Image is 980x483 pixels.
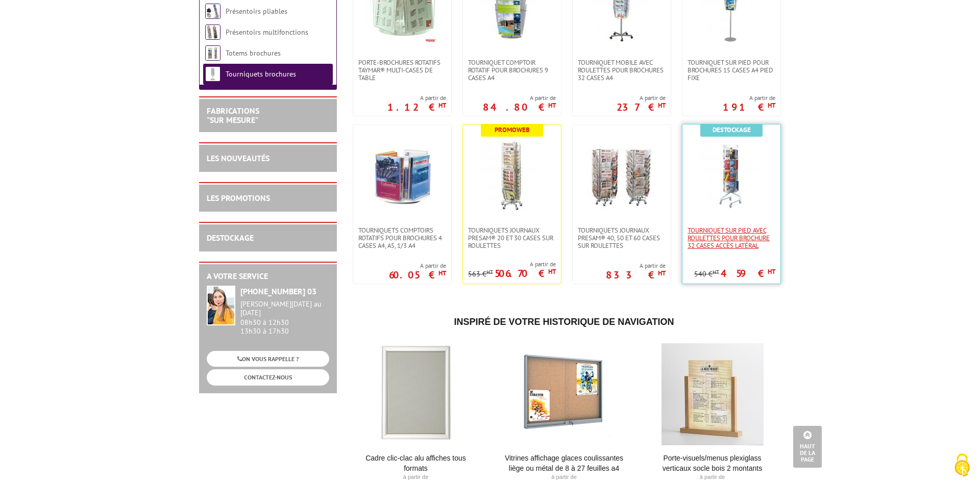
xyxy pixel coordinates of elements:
[353,473,479,481] p: À partir de
[658,101,666,110] sup: HT
[573,226,671,249] a: Tourniquets journaux Presam® 40, 50 et 60 cases sur roulettes
[240,300,329,317] div: [PERSON_NAME][DATE] au [DATE]
[463,59,561,82] a: Tourniquet comptoir rotatif pour brochures 9 cases A4
[226,48,281,58] a: Totems brochures
[468,226,556,249] span: Tourniquets journaux Presam® 20 et 30 cases sur roulettes
[205,4,220,19] img: Présentoirs pliables
[944,448,980,483] button: Cookies (fenêtre modale)
[207,193,270,203] a: LES PROMOTIONS
[226,69,296,79] a: Tourniquets brochures
[438,269,446,277] sup: HT
[353,453,479,473] a: Cadre Clic-Clac Alu affiches tous formats
[389,272,446,278] p: 60.05 €
[723,104,775,110] p: 191 €
[389,262,446,270] span: A partir de
[207,351,329,367] a: ON VOUS RAPPELLE ?
[468,59,556,82] span: Tourniquet comptoir rotatif pour brochures 9 cases A4
[454,317,674,327] span: Inspiré de votre historique de navigation
[586,140,657,211] img: Tourniquets journaux Presam® 40, 50 et 60 cases sur roulettes
[387,104,446,110] p: 1.12 €
[658,269,666,277] sup: HT
[768,267,775,276] sup: HT
[682,59,780,82] a: Tourniquet sur pied pour brochures 15 cases A4 Pied fixe
[548,267,556,276] sup: HT
[387,94,446,102] span: A partir de
[207,106,259,125] a: FABRICATIONS"Sur Mesure"
[207,369,329,385] a: CONTACTEZ-NOUS
[226,28,308,37] a: Présentoirs multifonctions
[573,59,671,82] a: Tourniquet mobile avec roulettes pour brochures 32 cases A4
[207,272,329,281] h2: A votre service
[207,153,269,163] a: LES NOUVEAUTÉS
[495,125,530,134] b: Promoweb
[768,101,775,110] sup: HT
[366,140,438,211] img: Tourniquets comptoirs rotatifs pour brochures 4 Cases A4, A5, 1/3 A4
[688,59,775,82] span: Tourniquet sur pied pour brochures 15 cases A4 Pied fixe
[606,262,666,270] span: A partir de
[649,473,775,481] p: À partir de
[205,24,220,40] img: Présentoirs multifonctions
[468,260,556,268] span: A partir de
[649,453,775,473] a: Porte-Visuels/Menus Plexiglass Verticaux Socle Bois 2 Montants
[696,140,767,211] img: Tourniquet sur pied avec roulettes pour brochure 32 cases accès latéral
[949,452,975,478] img: Cookies (fenêtre modale)
[793,426,822,468] a: Haut de la page
[578,59,666,82] span: Tourniquet mobile avec roulettes pour brochures 32 cases A4
[353,226,451,249] a: Tourniquets comptoirs rotatifs pour brochures 4 Cases A4, A5, 1/3 A4
[694,270,719,278] p: 540 €
[358,59,446,82] span: Porte-Brochures Rotatifs Taymar® Multi-cases de table
[205,45,220,61] img: Totems brochures
[486,268,493,275] sup: HT
[476,140,548,211] img: Tourniquets journaux Presam® 20 et 30 cases sur roulettes
[240,300,329,335] div: 08h30 à 12h30 13h30 à 17h30
[358,226,446,249] span: Tourniquets comptoirs rotatifs pour brochures 4 Cases A4, A5, 1/3 A4
[495,270,556,276] p: 506.70 €
[501,453,627,473] a: Vitrines affichage glaces coulissantes liège ou métal de 8 à 27 feuilles A4
[688,226,775,249] span: Tourniquet sur pied avec roulettes pour brochure 32 cases accès latéral
[468,270,493,278] p: 563 €
[353,59,451,82] a: Porte-Brochures Rotatifs Taymar® Multi-cases de table
[723,94,775,102] span: A partir de
[483,104,556,110] p: 84.80 €
[606,272,666,278] p: 833 €
[463,226,561,249] a: Tourniquets journaux Presam® 20 et 30 cases sur roulettes
[438,101,446,110] sup: HT
[207,233,254,243] a: DESTOCKAGE
[682,226,780,249] a: Tourniquet sur pied avec roulettes pour brochure 32 cases accès latéral
[713,125,751,134] b: Destockage
[501,473,627,481] p: À partir de
[721,270,775,276] p: 459 €
[548,101,556,110] sup: HT
[226,7,287,16] a: Présentoirs pliables
[207,286,235,325] img: widget-service.jpg
[578,226,666,249] span: Tourniquets journaux Presam® 40, 50 et 60 cases sur roulettes
[617,104,666,110] p: 237 €
[205,66,220,82] img: Tourniquets brochures
[617,94,666,102] span: A partir de
[240,286,316,296] strong: [PHONE_NUMBER] 03
[483,94,556,102] span: A partir de
[713,268,719,275] sup: HT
